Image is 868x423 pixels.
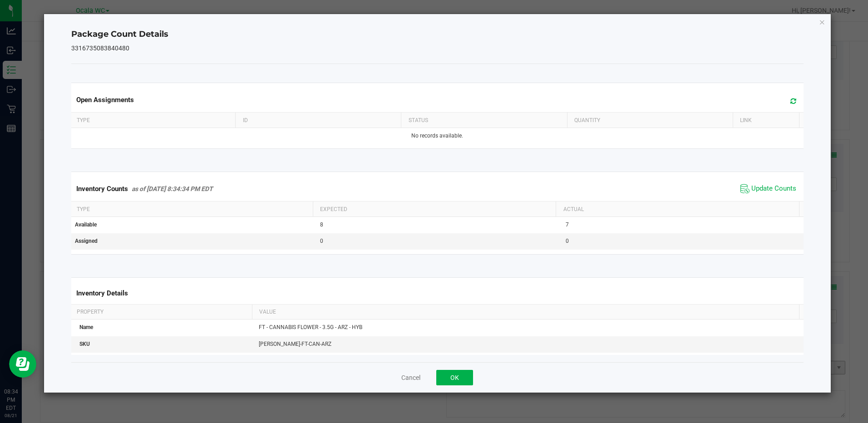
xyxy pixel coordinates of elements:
span: SKU [79,341,90,347]
iframe: Resource center [9,350,36,378]
span: 7 [566,221,569,228]
span: Value [259,309,276,315]
span: Name [79,324,93,330]
td: No records available. [69,128,805,144]
h5: 3316735083840480 [71,45,803,52]
h4: Package Count Details [71,29,803,40]
span: Actual [563,206,584,212]
span: Inventory Details [76,289,128,297]
span: 8 [320,221,323,228]
span: Status [409,117,428,123]
span: Assigned [75,238,98,244]
span: ID [243,117,248,123]
span: Type [77,206,90,212]
span: Quantity [574,117,600,123]
span: Inventory Counts [76,185,128,193]
button: Cancel [401,373,420,382]
span: Available [75,221,97,228]
span: Expected [320,206,347,212]
span: Property [77,309,104,315]
span: as of [DATE] 8:34:34 PM EDT [132,185,213,192]
span: [PERSON_NAME]-FT-CAN-ARZ [259,341,331,347]
span: 0 [320,238,323,244]
span: FT - CANNABIS FLOWER - 3.5G - ARZ - HYB [259,324,362,330]
span: 0 [566,238,569,244]
span: Link [740,117,752,123]
span: Update Counts [751,184,796,193]
button: Close [819,16,825,27]
span: Type [77,117,90,123]
button: OK [436,370,473,385]
span: Open Assignments [76,96,134,104]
